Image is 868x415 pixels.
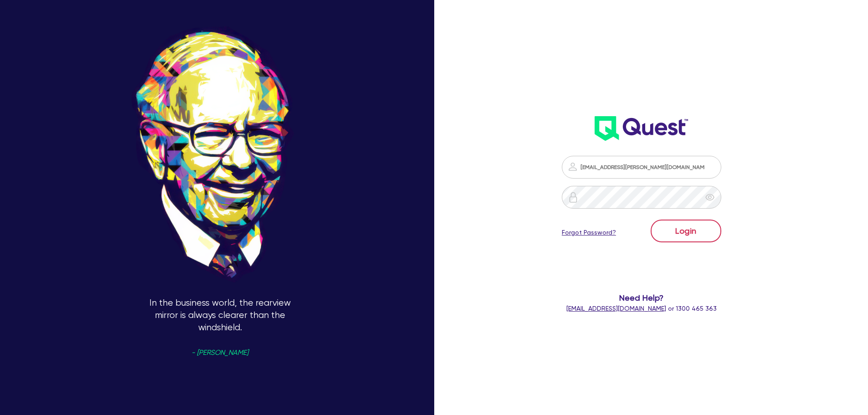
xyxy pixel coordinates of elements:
[651,220,721,242] button: Login
[191,349,248,356] span: - [PERSON_NAME]
[562,156,721,179] input: Email address
[562,228,616,237] a: Forgot Password?
[705,193,714,202] span: eye
[566,305,717,312] span: or 1300 465 363
[566,305,666,312] a: [EMAIL_ADDRESS][DOMAIN_NAME]
[525,292,758,304] span: Need Help?
[568,192,579,203] img: icon-password
[595,116,688,141] img: wH2k97JdezQIQAAAABJRU5ErkJggg==
[567,161,578,172] img: icon-password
